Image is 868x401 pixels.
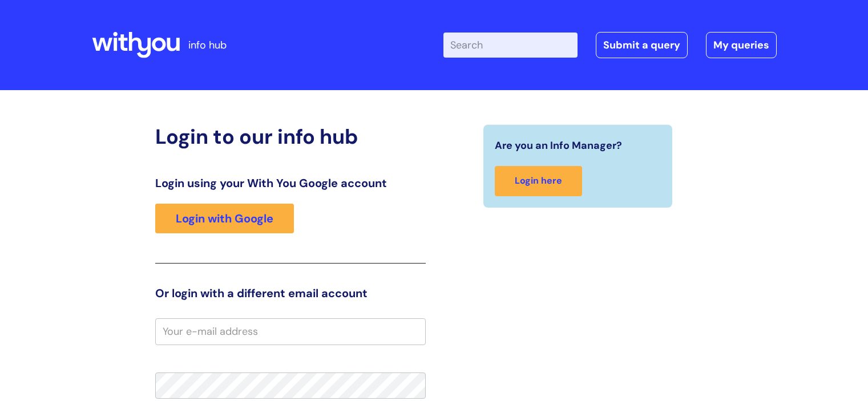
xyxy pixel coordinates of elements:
[596,32,688,58] a: Submit a query
[155,176,426,190] h3: Login using your With You Google account
[188,36,227,54] p: info hub
[706,32,777,58] a: My queries
[155,124,426,149] h2: Login to our info hub
[155,286,426,300] h3: Or login with a different email account
[495,136,622,155] span: Are you an Info Manager?
[495,166,582,196] a: Login here
[443,33,578,58] input: Search
[155,204,294,233] a: Login with Google
[155,318,426,345] input: Your e-mail address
